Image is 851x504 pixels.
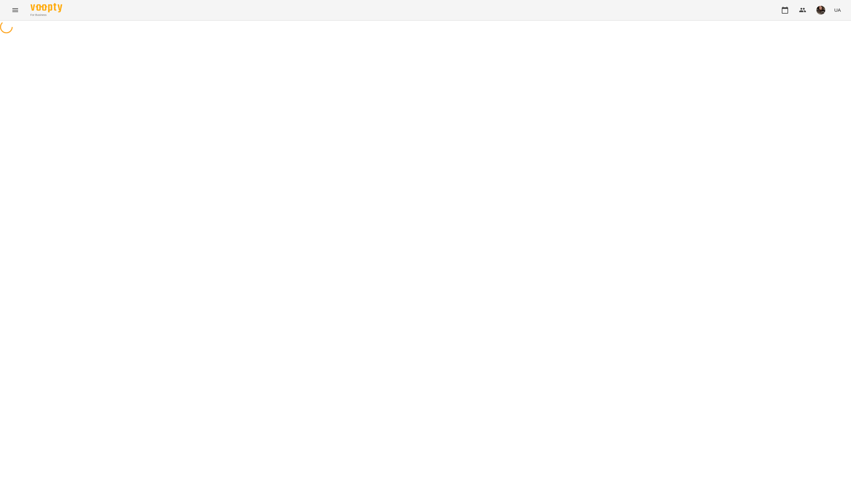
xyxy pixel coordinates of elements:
span: For Business [30,13,62,17]
span: UA [834,7,841,13]
img: Voopty Logo [30,3,62,12]
button: UA [832,4,843,16]
button: Menu [8,3,23,18]
img: 50c54b37278f070f9d74a627e50a0a9b.jpg [816,6,825,15]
